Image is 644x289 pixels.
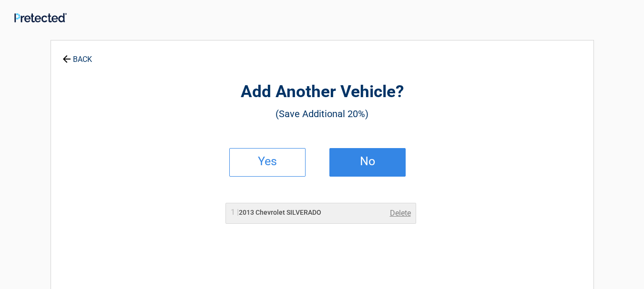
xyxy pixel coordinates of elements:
a: BACK [61,47,94,63]
img: Main Logo [14,13,67,22]
a: Delete [390,208,411,219]
h3: (Save Additional 20%) [103,106,541,122]
h2: No [339,158,396,165]
h2: Add Another Vehicle? [103,81,541,103]
span: 1 | [231,208,239,217]
h2: 2013 Chevrolet SILVERADO [231,208,321,218]
h2: Yes [239,158,296,165]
